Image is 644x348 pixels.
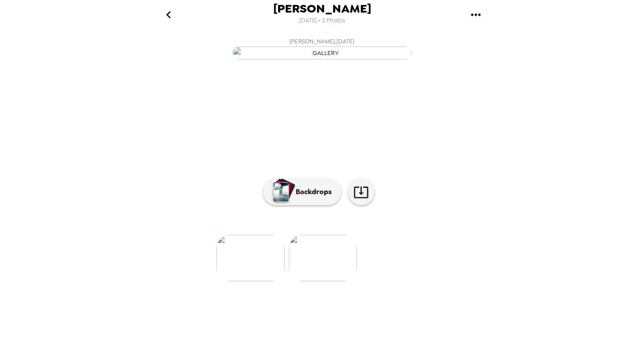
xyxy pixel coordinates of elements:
img: gallery [216,235,284,281]
span: [PERSON_NAME] , [DATE] [289,36,355,47]
p: Backdrops [291,187,332,197]
button: Backdrops [263,178,341,205]
img: gallery [289,235,357,281]
img: gallery [233,47,411,59]
button: [PERSON_NAME],[DATE] [143,34,501,62]
span: [PERSON_NAME] [273,3,371,15]
span: [DATE] • 2 Photos [299,15,345,27]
